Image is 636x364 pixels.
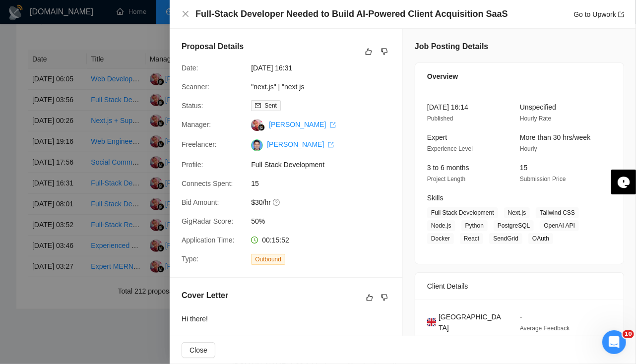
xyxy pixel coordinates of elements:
[427,233,454,244] span: Docker
[520,103,556,111] span: Unspecified
[182,255,198,263] span: Type:
[494,220,534,231] span: PostgreSQL
[182,41,244,53] h5: Proposal Details
[427,176,465,182] span: Project Length
[427,220,455,231] span: Node.js
[427,273,612,300] div: Client Details
[365,48,372,56] span: like
[520,115,551,122] span: Hourly Rate
[427,194,444,202] span: Skills
[520,133,590,141] span: More than 30 hrs/week
[528,233,553,244] span: OAuth
[366,294,373,302] span: like
[258,124,265,131] img: gigradar-bm.png
[269,121,336,128] a: [PERSON_NAME] export
[267,140,334,148] a: [PERSON_NAME] export
[379,292,390,303] button: dislike
[182,83,209,91] span: Scanner:
[328,142,334,148] span: export
[182,236,235,244] span: Application Time:
[251,178,400,189] span: 15
[251,216,400,227] span: 50%
[504,207,530,218] span: Next.js
[460,233,483,244] span: React
[520,145,537,152] span: Hourly
[427,317,436,328] img: 🇬🇧
[182,217,233,225] span: GigRadar Score:
[381,294,388,302] span: dislike
[427,164,469,172] span: 3 to 6 months
[255,103,261,109] span: mail
[520,164,528,172] span: 15
[251,237,258,243] span: clock-circle
[330,122,336,128] span: export
[618,11,624,17] span: export
[536,207,579,218] span: Tailwind CSS
[182,10,190,18] button: Close
[182,10,190,18] span: close
[182,102,203,110] span: Status:
[439,311,504,333] span: [GEOGRAPHIC_DATA]
[182,290,228,302] h5: Cover Letter
[182,342,215,358] button: Close
[190,345,207,356] span: Close
[520,313,522,321] span: -
[182,121,211,128] span: Manager:
[251,159,400,170] span: Full Stack Development
[182,64,198,72] span: Date:
[540,220,579,231] span: OpenAI API
[489,233,522,244] span: SendGrid
[251,83,304,91] a: "next.js" | "next js
[427,103,468,111] span: [DATE] 16:14
[427,145,473,152] span: Experience Level
[623,330,634,338] span: 10
[251,254,285,265] span: Outbound
[195,8,508,20] h4: Full-Stack Developer Needed to Build AI-Powered Client Acquisition SaaS
[461,220,488,231] span: Python
[273,198,281,206] span: question-circle
[251,139,263,151] img: c1xPIZKCd_5qpVW3p9_rL3BM5xnmTxF9N55oKzANS0DJi4p2e9ZOzoRW-Ms11vJalQ
[427,71,458,82] span: Overview
[415,41,488,53] h5: Job Posting Details
[251,197,400,208] span: $30/hr
[262,236,289,244] span: 00:15:52
[264,102,277,109] span: Sent
[364,292,376,303] button: like
[427,207,498,218] span: Full Stack Development
[251,62,400,73] span: [DATE] 16:31
[520,176,566,182] span: Submission Price
[427,133,447,141] span: Expert
[182,180,233,187] span: Connects Spent:
[182,198,219,206] span: Bid Amount:
[379,46,390,58] button: dislike
[381,48,388,56] span: dislike
[573,10,624,18] a: Go to Upworkexport
[427,115,453,122] span: Published
[363,46,375,58] button: like
[520,325,570,332] span: Average Feedback
[182,161,203,169] span: Profile:
[182,140,217,148] span: Freelancer:
[602,330,626,354] iframe: Intercom live chat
